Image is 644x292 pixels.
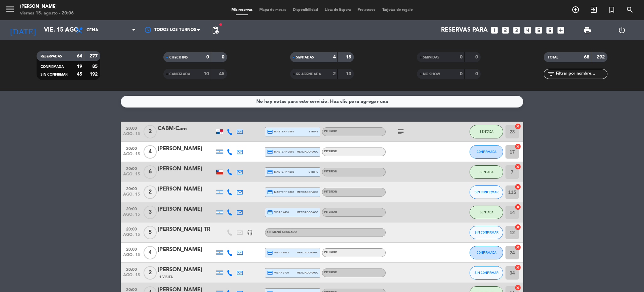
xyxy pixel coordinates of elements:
[144,266,157,280] span: 2
[618,26,626,34] i: power_settings_new
[490,26,499,35] i: looks_one
[41,55,62,58] span: RESERVADAS
[267,231,297,234] span: Sin menú asignado
[267,189,294,195] span: master * 6582
[5,23,41,38] i: [DATE]
[501,26,510,35] i: looks_two
[256,98,388,106] div: No hay notas para este servicio. Haz clic para agregar una
[267,270,289,276] span: visa * 3720
[159,275,173,280] span: 1 Visita
[123,172,140,180] span: ago. 15
[169,73,190,76] span: CANCELADA
[41,65,64,69] span: CONFIRMADA
[523,26,532,35] i: looks_4
[123,265,140,273] span: 20:00
[321,8,354,12] span: Lista de Espera
[297,270,318,275] span: mercadopago
[158,144,215,153] div: [PERSON_NAME]
[470,246,503,259] button: CONFIRMADA
[144,246,157,259] span: 4
[211,26,219,34] span: pending_actions
[297,150,318,154] span: mercadopago
[423,56,439,59] span: SERVIDAS
[90,54,99,58] strong: 277
[324,191,337,193] span: Interior
[608,6,616,14] i: turned_in_not
[583,26,591,34] span: print
[572,6,580,14] i: add_circle_outline
[547,70,555,78] i: filter_list
[475,72,479,76] strong: 0
[333,55,336,59] strong: 4
[515,123,521,130] i: cancel
[219,23,223,27] span: fiber_manual_record
[41,73,67,76] span: SIN CONFIRMAR
[144,226,157,239] span: 5
[296,56,314,59] span: SENTADAS
[309,170,318,174] span: stripe
[158,124,215,133] div: CABM-Cam
[475,231,498,234] span: SIN CONFIRMAR
[158,225,215,234] div: [PERSON_NAME] TR
[480,210,493,214] span: SENTADA
[289,8,321,12] span: Disponibilidad
[470,266,503,280] button: SIN CONFIRMAR
[470,226,503,239] button: SIN CONFIRMAR
[346,72,353,76] strong: 13
[475,55,479,59] strong: 0
[77,54,82,58] strong: 64
[123,273,140,281] span: ago. 15
[296,73,321,76] span: RE AGENDADA
[144,145,157,159] span: 4
[423,73,440,76] span: NO SHOW
[144,185,157,199] span: 2
[555,70,607,78] input: Filtrar por nombre...
[62,26,70,34] i: arrow_drop_down
[123,225,140,233] span: 20:00
[267,149,273,155] i: credit_card
[267,189,273,195] i: credit_card
[324,271,337,274] span: Interior
[480,170,493,174] span: SENTADA
[267,250,273,256] i: credit_card
[158,165,215,173] div: [PERSON_NAME]
[297,250,318,255] span: mercadopago
[626,6,634,14] i: search
[548,56,558,59] span: TOTAL
[397,128,405,136] i: subject
[123,205,140,212] span: 20:00
[346,55,353,59] strong: 15
[92,64,99,69] strong: 85
[247,230,253,236] i: headset_mic
[158,205,215,214] div: [PERSON_NAME]
[556,26,565,35] i: add_box
[77,72,82,77] strong: 45
[87,28,98,33] span: Cena
[123,245,140,253] span: 20:00
[228,8,256,12] span: Mis reservas
[222,55,226,59] strong: 0
[477,150,496,154] span: CONFIRMADA
[324,130,337,133] span: Interior
[470,125,503,138] button: SENTADA
[515,204,521,210] i: cancel
[267,169,273,175] i: credit_card
[480,130,493,133] span: SENTADA
[590,6,598,14] i: exit_to_app
[379,8,416,12] span: Tarjetas de regalo
[515,264,521,271] i: cancel
[354,8,379,12] span: Pre-acceso
[123,212,140,220] span: ago. 15
[267,209,273,215] i: credit_card
[158,245,215,254] div: [PERSON_NAME]
[123,253,140,260] span: ago. 15
[158,265,215,274] div: [PERSON_NAME]
[324,150,337,153] span: Interior
[515,244,521,251] i: cancel
[470,145,503,159] button: CONFIRMADA
[545,26,554,35] i: looks_6
[267,169,294,175] span: master * 4102
[324,170,337,173] span: Interior
[219,72,226,76] strong: 45
[324,251,337,254] span: Interior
